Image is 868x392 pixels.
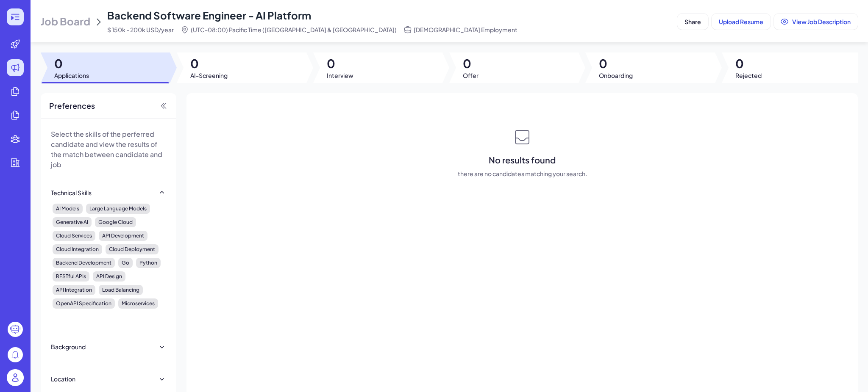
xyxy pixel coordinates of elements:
div: API Development [99,231,147,241]
div: API Integration [53,285,95,295]
div: Technical Skills [51,188,92,197]
div: Background [51,342,86,351]
div: API Design [93,271,125,282]
div: RESTful APIs [53,271,89,282]
span: Backend Software Engineer - AI Platform [107,9,311,22]
button: Share [677,14,708,30]
div: AI Models [53,204,83,214]
span: Upload Resume [719,18,763,25]
span: Offer [463,71,479,80]
div: Python [136,258,161,268]
div: Load Balancing [99,285,143,295]
div: Location [51,375,75,383]
span: [DEMOGRAPHIC_DATA] Employment [414,25,517,34]
button: Upload Resume [712,14,771,30]
span: No results found [489,154,556,166]
span: Onboarding [599,71,633,80]
span: 0 [599,56,633,71]
span: AI-Screening [190,71,228,80]
span: Job Board [41,14,90,28]
div: Large Language Models [86,204,150,214]
span: 0 [54,56,89,71]
div: Microservices [118,298,158,309]
div: Backend Development [53,258,115,268]
span: Preferences [49,100,95,112]
span: 0 [327,56,353,71]
div: Google Cloud [95,217,136,227]
img: user_logo.png [7,369,24,386]
div: OpenAPI Specification [53,298,115,309]
span: 0 [190,56,228,71]
p: Select the skills of the perferred candidate and view the results of the match between candidate ... [51,129,166,170]
span: there are no candidates matching your search. [458,169,587,178]
span: Interview [327,71,353,80]
button: View Job Description [774,14,858,30]
span: 0 [463,56,479,71]
span: Share [684,18,701,25]
span: Applications [54,71,89,80]
div: Generative AI [53,217,92,227]
span: (UTC-08:00) Pacific Time ([GEOGRAPHIC_DATA] & [GEOGRAPHIC_DATA]) [191,25,397,34]
span: Rejected [735,71,762,80]
span: View Job Description [792,18,851,25]
div: Cloud Deployment [106,244,159,254]
span: 0 [735,56,762,71]
div: Cloud Integration [53,244,102,254]
div: Go [118,258,133,268]
span: $ 150k - 200k USD/year [107,25,174,34]
div: Cloud Services [53,231,95,241]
